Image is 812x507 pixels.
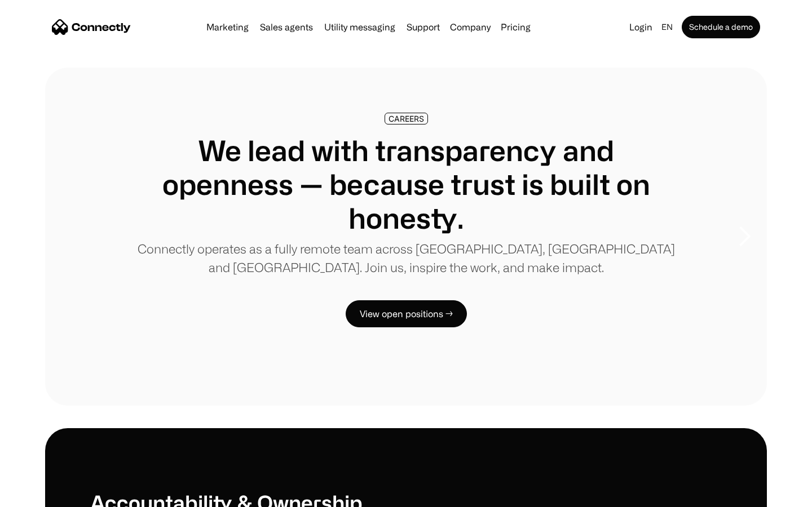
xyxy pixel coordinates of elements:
a: Login [625,19,657,35]
div: 1 of 8 [45,68,767,406]
div: en [657,19,679,35]
div: Company [450,19,491,35]
a: Schedule a demo [682,16,760,38]
div: carousel [45,68,767,406]
p: Connectly operates as a fully remote team across [GEOGRAPHIC_DATA], [GEOGRAPHIC_DATA] and [GEOGRA... [135,239,677,277]
ul: Language list [23,487,68,503]
a: Pricing [496,23,535,32]
div: CAREERS [389,114,424,123]
div: Company [447,19,494,35]
a: View open positions → [346,300,467,327]
h1: We lead with transparency and openness — because trust is built on honesty. [135,134,677,235]
a: Sales agents [255,23,317,32]
a: Marketing [202,23,253,32]
div: next slide [722,180,767,293]
a: Support [402,23,444,32]
a: home [52,19,131,35]
aside: Language selected: English [11,486,68,503]
div: en [661,19,673,35]
a: Utility messaging [320,23,400,32]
